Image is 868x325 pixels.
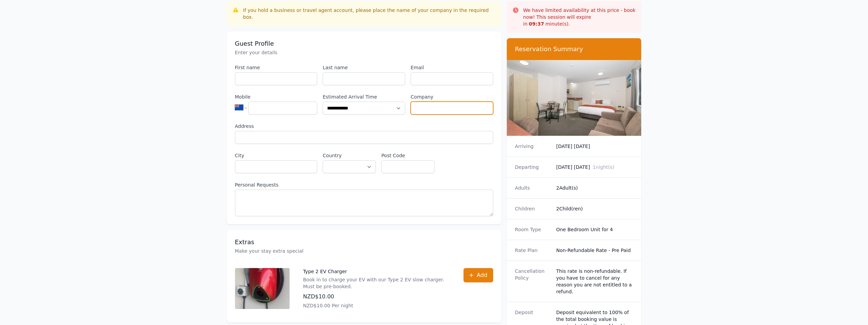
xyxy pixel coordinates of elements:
p: Type 2 EV Charger [303,268,450,275]
label: Last name [323,64,405,71]
h3: Reservation Summary [515,45,633,53]
label: Country [323,152,376,159]
h3: Extras [235,238,493,246]
dd: [DATE] [DATE] [556,164,633,171]
label: Estimated Arrival Time [323,93,405,100]
button: Add [464,268,493,282]
dd: Non-Refundable Rate - Pre Paid [556,247,633,254]
label: First name [235,64,318,71]
strong: 09 : 37 [529,21,544,27]
label: Personal Requests [235,181,493,188]
img: Type 2 EV Charger [235,268,290,309]
div: This rate is non-refundable. If you have to cancel for any reason you are not entitled to a refund. [556,268,633,295]
p: NZD$10.00 Per night [303,302,450,309]
dd: One Bedroom Unit for 4 [556,226,633,233]
p: NZD$10.00 [303,293,450,301]
label: Company [411,93,493,100]
div: If you hold a business or travel agent account, please place the name of your company in the requ... [243,7,496,20]
dt: Room Type [515,226,551,233]
dt: Cancellation Policy [515,268,551,295]
span: 1 night(s) [593,164,614,170]
dt: Children [515,205,551,212]
dt: Arriving [515,143,551,150]
label: Email [411,64,493,71]
label: Post Code [381,152,435,159]
p: We have limited availability at this price - book now! This session will expire in minute(s). [523,7,636,27]
dd: 2 Child(ren) [556,205,633,212]
dd: [DATE] [DATE] [556,143,633,150]
label: City [235,152,318,159]
img: One Bedroom Unit for 4 [507,60,642,136]
p: Enter your details [235,49,493,56]
dt: Rate Plan [515,247,551,254]
h3: Guest Profile [235,40,493,48]
p: Book in to charge your EV with our Type 2 EV slow charger. Must be pre-booked. [303,276,450,290]
label: Mobile [235,93,318,100]
p: Make your stay extra special [235,248,493,254]
dd: 2 Adult(s) [556,184,633,191]
dt: Departing [515,164,551,171]
dt: Adults [515,184,551,191]
label: Address [235,123,493,130]
span: Add [477,271,487,279]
